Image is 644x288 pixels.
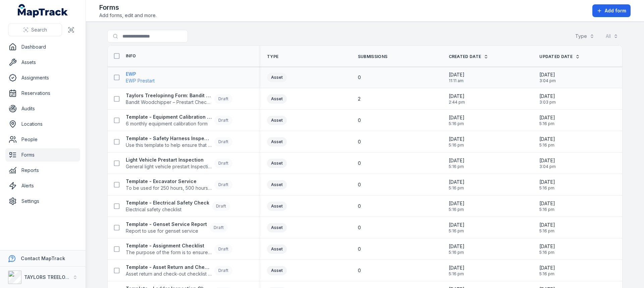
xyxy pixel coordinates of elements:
[126,142,212,149] span: Use this template to help ensure that your harness is in good condition before use to reduce the ...
[539,157,556,164] span: [DATE]
[449,222,465,228] span: [DATE]
[539,93,556,105] time: 01/09/2025, 3:03:17 pm
[5,164,80,177] a: Reports
[449,265,465,277] time: 03/06/2025, 5:16:59 pm
[449,142,465,148] span: 5:16 pm
[592,4,631,17] button: Add form
[539,179,555,185] span: [DATE]
[5,71,80,84] a: Assignments
[449,71,465,83] time: 01/09/2025, 11:11:04 am
[449,114,465,121] span: [DATE]
[571,30,599,43] button: Type
[449,136,465,148] time: 03/06/2025, 5:16:59 pm
[449,179,465,185] span: [DATE]
[358,138,361,145] span: 0
[539,243,555,255] time: 03/06/2025, 5:16:59 pm
[539,265,555,271] span: [DATE]
[449,250,465,255] span: 5:16 pm
[539,200,555,212] time: 03/06/2025, 5:16:59 pm
[449,228,465,234] span: 5:16 pm
[601,30,623,43] button: All
[449,200,465,207] span: [DATE]
[539,222,555,234] time: 03/06/2025, 5:16:59 pm
[214,159,232,168] div: Draft
[126,178,212,185] strong: Template - Excavator Service
[449,164,465,169] span: 5:16 pm
[126,242,232,256] a: Template - Assignment ChecklistThe purpose of the form is to ensure the employee is licenced and ...
[212,201,230,211] div: Draft
[99,3,157,12] h2: Forms
[539,164,556,169] span: 3:04 pm
[126,157,212,163] strong: Light Vehicle Prestart Inspection
[267,54,278,59] span: Type
[126,114,212,120] strong: Template - Equipment Calibration Form
[126,221,228,234] a: Template - Genset Service ReportReport to use for genset serviceDraft
[126,242,212,249] strong: Template - Assignment Checklist
[539,136,555,142] span: [DATE]
[126,99,212,106] span: Bandit Woodchipper – Prestart Checklist
[267,244,287,254] div: Asset
[539,222,555,228] span: [DATE]
[267,223,287,232] div: Asset
[5,56,80,69] a: Assets
[267,137,287,147] div: Asset
[126,185,212,191] span: To be used for 250 hours, 500 hours and 750 hours service only. (1,000 hours to be completed by d...
[214,137,232,147] div: Draft
[358,267,361,274] span: 0
[449,54,481,59] span: Created Date
[539,271,555,277] span: 5:16 pm
[449,185,465,191] span: 5:16 pm
[126,53,136,59] span: Info
[358,117,361,124] span: 0
[126,178,232,191] a: Template - Excavator ServiceTo be used for 250 hours, 500 hours and 750 hours service only. (1,00...
[539,243,555,250] span: [DATE]
[539,265,555,277] time: 03/06/2025, 5:16:59 pm
[539,200,555,207] span: [DATE]
[210,223,228,232] div: Draft
[539,228,555,234] span: 5:16 pm
[31,26,47,33] span: Search
[126,249,212,256] span: The purpose of the form is to ensure the employee is licenced and capable in operation the asset.
[126,199,230,213] a: Template - Electrical Safety CheckElectrical safety checklistDraft
[449,93,465,100] span: [DATE]
[5,148,80,162] a: Forms
[214,244,232,254] div: Draft
[449,243,465,255] time: 03/06/2025, 5:16:59 pm
[267,94,287,104] div: Asset
[267,73,287,82] div: Asset
[5,40,80,54] a: Dashboard
[126,114,232,127] a: Template - Equipment Calibration Form6 monthly equipment calibration formDraft
[539,250,555,255] span: 5:16 pm
[5,87,80,100] a: Reservations
[126,71,155,77] strong: EWP
[267,201,287,211] div: Asset
[539,93,556,100] span: [DATE]
[449,114,465,126] time: 03/06/2025, 5:16:59 pm
[358,54,387,59] span: Submissions
[126,77,155,84] span: EWP Prestart
[539,185,555,191] span: 5:16 pm
[539,121,555,126] span: 5:16 pm
[126,228,207,234] span: Report to use for genset service
[5,102,80,115] a: Audits
[358,181,361,188] span: 0
[99,12,157,19] span: Add forms, edit and more.
[126,264,232,277] a: Template - Asset Return and Check-out ChecklistAsset return and check-out checklist - for key ass...
[126,199,209,206] strong: Template - Electrical Safety Check
[5,194,80,208] a: Settings
[539,114,555,121] span: [DATE]
[449,93,465,105] time: 28/08/2025, 2:44:53 pm
[5,179,80,192] a: Alerts
[449,265,465,271] span: [DATE]
[449,121,465,126] span: 5:16 pm
[449,243,465,250] span: [DATE]
[267,266,287,275] div: Asset
[539,71,556,83] time: 01/09/2025, 3:04:55 pm
[358,224,361,231] span: 0
[18,4,68,17] a: MapTrack
[449,157,465,164] span: [DATE]
[214,94,232,104] div: Draft
[449,100,465,105] span: 2:44 pm
[267,159,287,168] div: Asset
[126,71,155,84] a: EWPEWP Prestart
